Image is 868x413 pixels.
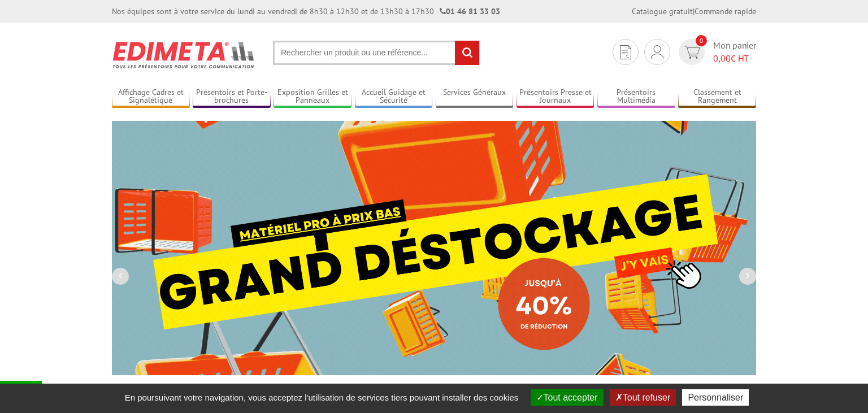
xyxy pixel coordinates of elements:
img: devis rapide [684,46,700,59]
span: 0,00 [713,53,731,64]
a: Catalogue gratuit [632,6,693,16]
a: Accueil Guidage et Sécurité [355,88,433,106]
a: Exposition Grilles et Panneaux [274,88,351,106]
button: Tout accepter [531,389,604,406]
a: Affichage Cadres et Signalétique [112,88,190,106]
a: Présentoirs Presse et Journaux [517,88,594,106]
button: Tout refuser [610,389,676,406]
a: devis rapide 0 Mon panier 0,00€ HT [676,39,756,65]
a: Commande rapide [695,6,756,16]
input: rechercher [455,41,479,65]
span: Mon panier [713,39,756,65]
button: Personnaliser (fenêtre modale) [682,389,749,406]
input: Rechercher un produit ou une référence... [273,41,480,65]
img: Présentoir, panneau, stand - Edimeta - PLV, affichage, mobilier bureau, entreprise [112,34,256,76]
a: Présentoirs Multimédia [597,88,675,106]
strong: 01 46 81 33 03 [440,6,500,16]
a: Présentoirs et Porte-brochures [193,88,271,106]
span: En poursuivant votre navigation, vous acceptez l'utilisation de services tiers pouvant installer ... [119,393,524,402]
div: Nos équipes sont à votre service du lundi au vendredi de 8h30 à 12h30 et de 13h30 à 17h30 [112,6,500,17]
span: € HT [713,52,756,65]
span: 0 [696,35,707,46]
div: | [632,6,756,17]
img: devis rapide [620,45,631,59]
img: devis rapide [651,45,663,59]
a: Classement et Rangement [678,88,756,106]
a: Services Généraux [436,88,514,106]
